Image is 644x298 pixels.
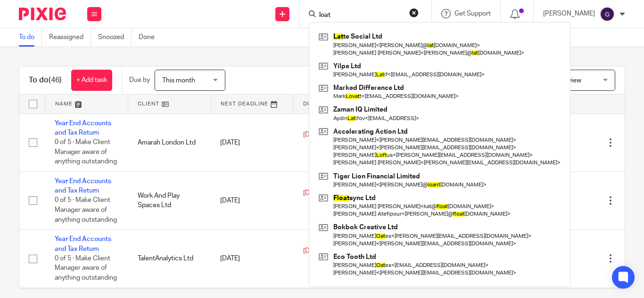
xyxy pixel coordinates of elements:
[55,236,111,252] a: Year End Accounts and Tax Return
[211,230,294,288] td: [DATE]
[128,171,211,229] td: Work And Play Spaces Ltd
[128,230,211,288] td: TalentAnalytics Ltd
[409,8,419,17] button: Clear
[19,8,66,20] img: Pixie
[29,75,62,85] h1: To do
[543,9,595,18] p: [PERSON_NAME]
[71,70,112,91] a: + Add task
[49,76,62,84] span: (46)
[318,11,403,20] input: Search
[211,113,294,171] td: [DATE]
[600,7,615,22] img: svg%3E
[454,10,491,17] span: Get Support
[55,120,111,136] a: Year End Accounts and Tax Return
[162,77,195,84] span: This month
[211,171,294,229] td: [DATE]
[55,139,117,165] span: 0 of 5 · Make Client Manager aware of anything outstanding
[55,178,111,194] a: Year End Accounts and Tax Return
[303,132,323,138] span: [DATE]
[98,28,132,47] a: Snoozed
[55,197,117,223] span: 0 of 5 · Make Client Manager aware of anything outstanding
[128,113,211,171] td: Amarah London Ltd
[129,75,150,85] p: Due by
[303,190,323,196] span: [DATE]
[139,28,162,47] a: Done
[49,28,91,47] a: Reassigned
[19,28,42,47] a: To do
[55,255,117,281] span: 0 of 5 · Make Client Manager aware of anything outstanding
[303,248,323,254] span: [DATE]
